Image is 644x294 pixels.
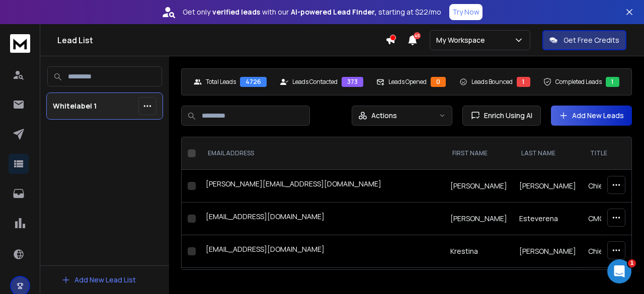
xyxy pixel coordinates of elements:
[452,7,479,17] p: Try Now
[471,78,513,86] p: Leads Bounced
[414,32,421,39] span: 45
[291,7,376,17] strong: AI-powered Lead Finder,
[436,35,489,45] p: My Workspace
[559,111,624,121] a: Add New Leads
[206,244,438,258] div: [EMAIL_ADDRESS][DOMAIN_NAME]
[513,235,582,268] td: [PERSON_NAME]
[212,7,260,17] strong: verified leads
[542,30,626,50] button: Get Free Credits
[206,179,438,193] div: [PERSON_NAME][EMAIL_ADDRESS][DOMAIN_NAME]
[371,111,397,121] p: Actions
[206,78,236,86] p: Total Leads
[388,78,427,86] p: Leads Opened
[555,78,602,86] p: Completed Leads
[292,78,338,86] p: Leads Contacted
[10,34,30,53] img: logo
[53,270,144,290] button: Add New Lead List
[462,106,541,126] button: Enrich Using AI
[53,101,97,111] p: Whitelabel 1
[240,77,267,87] div: 4726
[444,235,513,268] td: Krestina
[183,7,441,17] p: Get only with our starting at $22/mo
[57,34,385,46] h1: Lead List
[206,212,438,226] div: [EMAIL_ADDRESS][DOMAIN_NAME]
[200,137,444,170] th: EMAIL ADDRESS
[444,137,513,170] th: FIRST NAME
[563,35,619,45] p: Get Free Credits
[607,259,631,283] iframe: Intercom live chat
[551,106,632,126] button: Add New Leads
[342,77,363,87] div: 373
[444,170,513,203] td: [PERSON_NAME]
[480,111,532,121] span: Enrich Using AI
[513,137,582,170] th: LAST NAME
[431,77,446,87] div: 0
[449,4,482,20] button: Try Now
[444,203,513,235] td: [PERSON_NAME]
[606,77,619,87] div: 1
[517,77,530,87] div: 1
[513,203,582,235] td: Esteverena
[513,170,582,203] td: [PERSON_NAME]
[628,259,636,267] span: 1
